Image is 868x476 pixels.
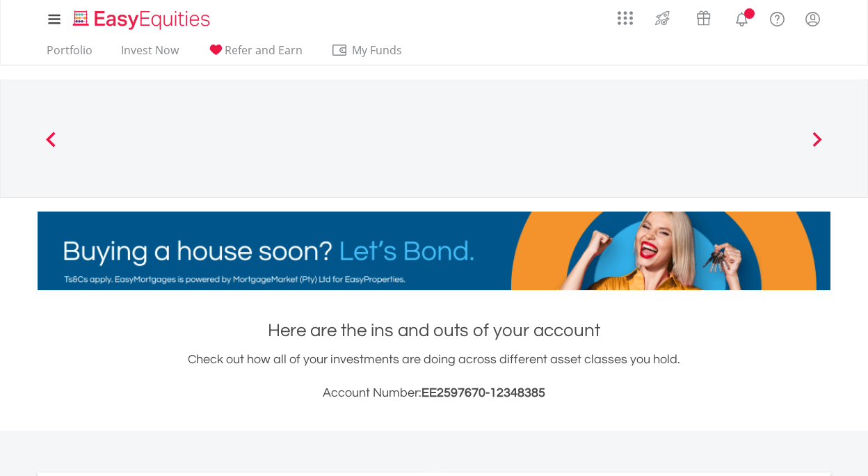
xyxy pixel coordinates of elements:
[421,386,545,399] span: EE2597670-12348385
[225,42,303,58] span: Refer and Earn
[38,212,830,290] img: EasyMortage Promotion Banner
[41,43,98,65] a: Portfolio
[70,8,216,31] img: EasyEquities_Logo.png
[67,3,216,31] a: Home page
[331,41,422,59] span: My Funds
[795,3,830,34] a: My Profile
[38,383,830,403] h3: Account Number:
[609,3,642,26] a: AppsGrid
[651,7,674,29] img: thrive-v2.svg
[38,350,830,403] div: Check out how all of your investments are doing across different asset classes you hold.
[692,7,715,29] img: vouchers-v2.svg
[115,43,184,65] a: Invest Now
[202,43,308,65] a: Refer and Earn
[618,10,633,26] img: grid-menu-icon.svg
[683,3,724,29] a: Vouchers
[724,3,759,31] a: Notifications
[38,318,830,343] h1: Here are the ins and outs of your account
[759,3,795,31] a: FAQ's and Support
